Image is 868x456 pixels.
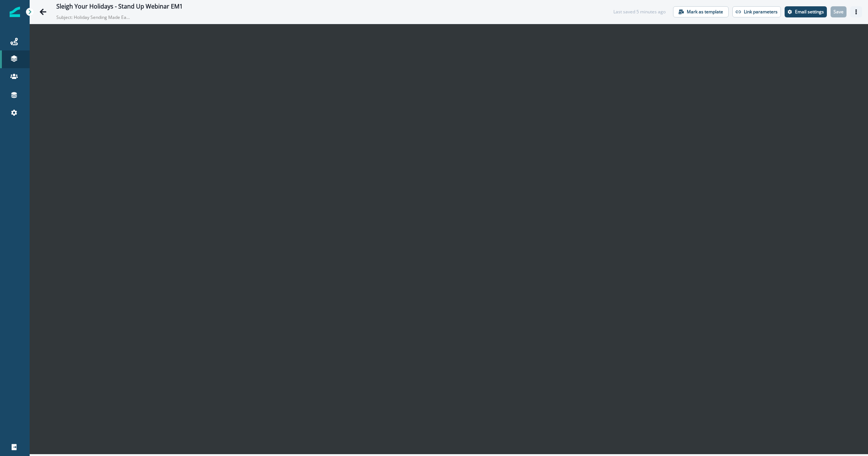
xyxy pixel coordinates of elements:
button: Go back [36,4,50,19]
p: Link parameters [744,9,778,14]
button: Settings [785,6,827,17]
div: Sleigh Your Holidays - Stand Up Webinar EM1 [56,3,183,11]
p: Save [834,9,844,14]
div: Last saved 5 minutes ago [613,9,666,15]
p: Subject: Holiday Sending Made Easy: Don’t Miss Next Weeks Webinar! [56,11,130,21]
p: Email settings [795,9,824,14]
img: Inflection [10,7,20,17]
button: Mark as template [673,6,729,17]
p: Mark as template [687,9,723,14]
button: Actions [850,6,862,17]
button: Save [831,6,847,17]
button: Link parameters [732,6,781,17]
